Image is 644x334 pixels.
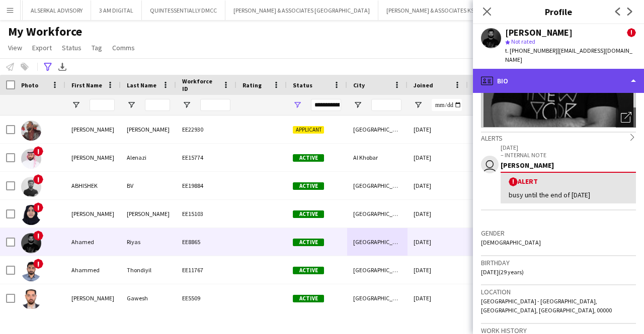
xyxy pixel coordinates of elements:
[347,228,408,256] div: [GEOGRAPHIC_DATA]
[65,144,121,171] div: [PERSON_NAME]
[176,200,236,228] div: EE15103
[65,116,121,143] div: [PERSON_NAME]
[90,99,115,111] input: First Name Filter Input
[33,259,43,269] span: !
[42,61,54,73] app-action-btn: Advanced filters
[21,81,38,89] span: Photo
[353,100,362,109] button: Open Filter Menu
[293,210,324,218] span: Active
[33,146,43,156] span: !
[21,261,41,281] img: Ahammed Thondiyil
[62,43,82,52] span: Status
[142,1,225,20] button: QUINTESSENTIALLY DMCC
[33,174,43,184] span: !
[627,28,636,37] span: !
[200,99,230,111] input: Workforce ID Filter Input
[353,81,365,89] span: City
[8,24,82,39] span: My Workforce
[481,132,636,143] div: Alerts
[176,256,236,284] div: EE11767
[176,116,236,143] div: EE22930
[432,99,462,111] input: Joined Filter Input
[182,77,218,92] span: Workforce ID
[127,81,156,89] span: Last Name
[121,284,176,312] div: Gawesh
[21,177,41,197] img: ABHISHEK BV
[501,151,636,159] p: – INTERNAL NOTE
[378,1,486,20] button: [PERSON_NAME] & ASSOCIATES KSA
[243,81,262,89] span: Rating
[21,121,41,141] img: Abdelrahman Kamal
[121,228,176,256] div: Riyas
[21,149,41,169] img: Abdullah Alenazi
[505,47,632,63] span: | [EMAIL_ADDRESS][DOMAIN_NAME]
[408,172,468,199] div: [DATE]
[21,233,41,253] img: Ahamed Riyas
[121,172,176,199] div: BV
[65,172,121,199] div: ABHISHEK
[347,200,408,228] div: [GEOGRAPHIC_DATA]
[293,126,324,134] span: Applicant
[65,200,121,228] div: [PERSON_NAME]
[616,107,636,128] div: Open photos pop-in
[91,1,142,20] button: 3 AM DIGITAL
[71,81,102,89] span: First Name
[293,182,324,190] span: Active
[481,239,541,246] span: [DEMOGRAPHIC_DATA]
[481,258,636,267] h3: Birthday
[28,41,56,54] a: Export
[505,47,557,54] span: t. [PHONE_NUMBER]
[347,284,408,312] div: [GEOGRAPHIC_DATA]
[71,100,80,109] button: Open Filter Menu
[65,256,121,284] div: Ahammed
[56,61,68,73] app-action-btn: Export XLSX
[121,116,176,143] div: [PERSON_NAME]
[88,41,106,54] a: Tag
[509,177,628,186] div: Alert
[293,81,312,89] span: Status
[65,284,121,312] div: [PERSON_NAME]
[293,154,324,162] span: Active
[481,268,524,276] span: [DATE] (29 years)
[293,100,302,109] button: Open Filter Menu
[112,43,135,52] span: Comms
[501,144,636,151] p: [DATE]
[293,239,324,246] span: Active
[414,81,433,89] span: Joined
[509,177,518,186] span: !
[511,38,535,45] span: Not rated
[501,161,636,170] div: [PERSON_NAME]
[505,28,573,37] div: [PERSON_NAME]
[408,256,468,284] div: [DATE]
[176,284,236,312] div: EE5509
[408,116,468,143] div: [DATE]
[481,229,636,238] h3: Gender
[473,69,644,93] div: Bio
[481,287,636,296] h3: Location
[408,228,468,256] div: [DATE]
[473,5,644,18] h3: Profile
[468,228,528,256] div: 933 days
[33,231,43,241] span: !
[408,144,468,171] div: [DATE]
[33,202,43,212] span: !
[21,289,41,309] img: Ahmed Gawesh
[347,256,408,284] div: [GEOGRAPHIC_DATA]
[225,1,378,20] button: [PERSON_NAME] & ASSOCIATES [GEOGRAPHIC_DATA]
[23,1,91,20] button: ALSERKAL ADVISORY
[121,200,176,228] div: [PERSON_NAME]
[65,228,121,256] div: Ahamed
[8,43,22,52] span: View
[182,100,191,109] button: Open Filter Menu
[145,99,170,111] input: Last Name Filter Input
[347,144,408,171] div: Al Khobar
[293,295,324,302] span: Active
[176,144,236,171] div: EE15774
[347,172,408,199] div: [GEOGRAPHIC_DATA]
[127,100,136,109] button: Open Filter Menu
[509,190,628,199] div: busy until the end of [DATE]
[347,116,408,143] div: [GEOGRAPHIC_DATA]
[371,99,401,111] input: City Filter Input
[121,144,176,171] div: Alenazi
[176,172,236,199] div: EE19884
